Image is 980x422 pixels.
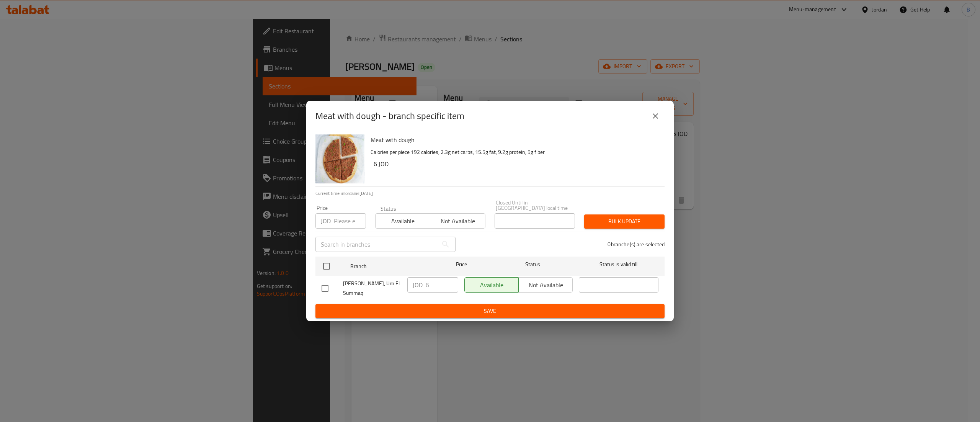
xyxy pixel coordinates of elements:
input: Search in branches [315,237,438,252]
h2: Meat with dough - branch specific item [315,110,464,122]
p: JOD [413,280,423,290]
span: Bulk update [590,217,658,226]
span: [PERSON_NAME], Um El Summaq [343,279,401,298]
span: Branch [350,262,430,271]
button: Save [315,304,665,318]
p: JOD [321,216,331,226]
p: Current time in Jordan is [DATE] [315,190,665,197]
span: Price [436,260,487,269]
span: Status is valid till [579,260,658,269]
button: Not available [430,213,485,229]
button: Bulk update [584,214,665,229]
button: Available [375,213,430,229]
span: Status [493,260,573,269]
span: Save [322,306,658,316]
span: Not available [433,216,482,227]
img: Meat with dough [315,134,364,183]
h6: 6 JOD [374,159,658,169]
h6: Meat with dough [371,134,658,145]
p: Calories per piece 192 calories, 2.3g net carbs, 15.5g fat, 9.2g protein, 5g fiber [371,147,658,157]
button: close [646,107,665,125]
input: Please enter price [426,277,458,293]
input: Please enter price [334,213,366,229]
span: Available [379,216,427,227]
p: 0 branche(s) are selected [608,240,665,248]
